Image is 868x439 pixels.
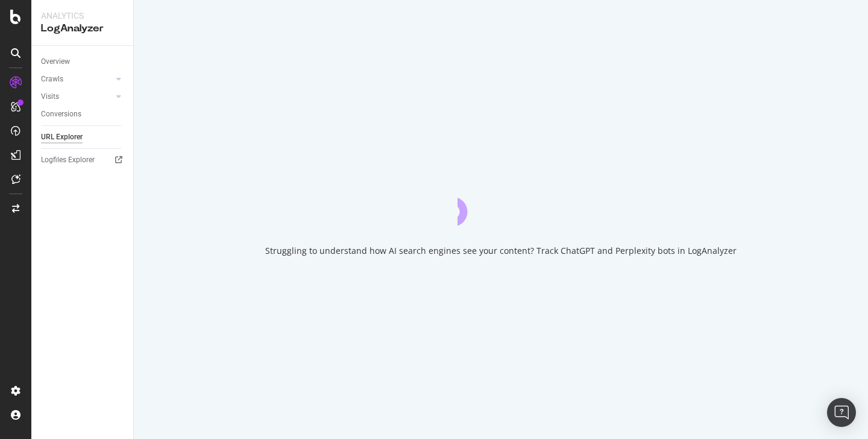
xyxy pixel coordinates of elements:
div: Visits [41,90,59,103]
a: Overview [41,55,125,68]
a: Logfiles Explorer [41,154,125,166]
div: Analytics [41,10,124,22]
div: LogAnalyzer [41,22,124,36]
div: Struggling to understand how AI search engines see your content? Track ChatGPT and Perplexity bot... [265,245,737,257]
div: Logfiles Explorer [41,154,95,166]
div: Open Intercom Messenger [827,398,856,427]
div: URL Explorer [41,131,83,144]
div: Conversions [41,108,81,121]
div: animation [458,182,544,226]
a: URL Explorer [41,131,125,144]
a: Visits [41,90,113,103]
a: Crawls [41,73,113,86]
div: Overview [41,55,70,68]
div: Crawls [41,73,63,86]
a: Conversions [41,108,125,121]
